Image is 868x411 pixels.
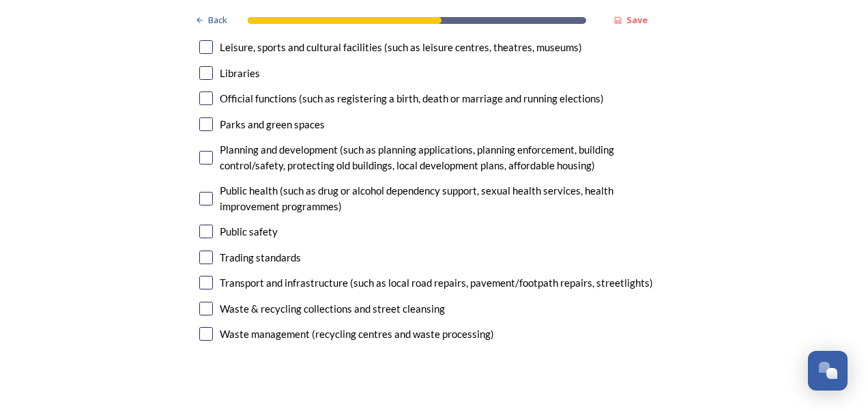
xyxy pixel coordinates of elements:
strong: Save [626,14,648,26]
div: Public safety [220,224,278,240]
div: Waste & recycling collections and street cleansing [220,301,445,317]
div: Transport and infrastructure (such as local road repairs, pavement/footpath repairs, streetlights) [220,275,653,291]
div: Official functions (such as registering a birth, death or marriage and running elections) [220,91,604,107]
div: Planning and development (such as planning applications, planning enforcement, building control/s... [220,142,669,173]
div: Public health (such as drug or alcohol dependency support, sexual health services, health improve... [220,183,669,214]
button: Open Chat [808,351,848,391]
div: Parks and green spaces [220,117,325,132]
div: Trading standards [220,250,301,266]
div: Waste management (recycling centres and waste processing) [220,326,494,342]
div: Leisure, sports and cultural facilities (such as leisure centres, theatres, museums) [220,40,582,55]
div: Libraries [220,66,260,81]
span: Back [208,14,227,27]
